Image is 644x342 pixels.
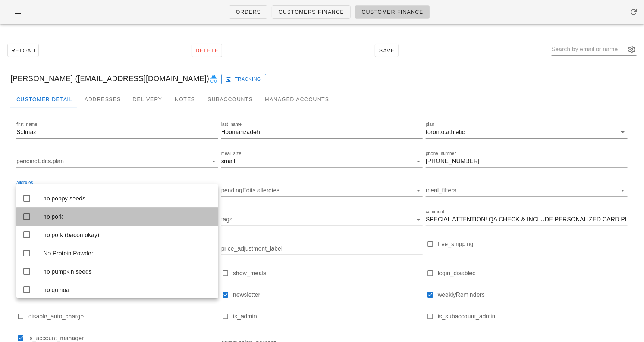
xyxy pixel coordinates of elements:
div: no poppy seeds [43,195,212,202]
button: appended action [628,45,637,54]
div: no pork (bacon okay) [43,231,212,239]
label: comment [426,209,444,215]
div: toronto:athletic [426,129,465,136]
label: phone_number [426,151,456,156]
div: pendingEdits.plan [16,155,218,167]
label: first_name [16,122,37,127]
div: Customer Detail [10,90,78,108]
label: is_account_manager [28,335,218,342]
div: [PERSON_NAME] ([EMAIL_ADDRESS][DOMAIN_NAME]) [4,66,640,90]
div: meal_filters [426,184,628,196]
span: Customer Finance [361,9,423,15]
label: plan [426,122,434,127]
div: Notes [168,90,202,108]
label: allergies [16,180,33,186]
div: pendingEdits.allergies [221,184,423,196]
button: Reload [7,44,39,57]
div: Addresses [78,90,127,108]
label: meal_size [221,151,241,156]
a: Customers Finance [272,5,351,19]
a: Tracking [221,72,266,84]
div: no pumpkin seeds [43,268,212,275]
label: show_meals [233,270,423,277]
div: no pork [43,213,212,220]
label: last_name [221,122,242,127]
span: Customers Finance [278,9,344,15]
div: tags [221,214,423,226]
input: Search by email or name [552,43,626,55]
label: free_shipping [438,240,628,248]
div: Subaccounts [202,90,259,108]
label: is_admin [233,313,423,320]
div: meal_sizesmall [221,155,423,167]
span: Save [378,47,395,53]
span: Orders [235,9,261,15]
label: disable_auto_charge [28,313,218,320]
div: plantoronto:athletic [426,126,628,138]
span: Tracking [226,76,261,83]
div: Delivery [127,90,168,108]
span: Delete [195,47,219,53]
button: Tracking [221,74,266,84]
button: Delete [192,44,222,57]
a: Orders [229,5,267,19]
label: login_disabled [438,270,628,277]
span: Reload [11,47,35,53]
label: is_subaccount_admin [438,313,628,320]
div: No Protein Powder [43,250,212,257]
div: small [221,158,235,165]
div: Managed Accounts [259,90,335,108]
label: weeklyReminders [438,291,628,299]
div: no quinoa [43,286,212,293]
label: newsletter [233,291,423,299]
button: Save [375,44,399,57]
a: Customer Finance [355,5,430,19]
